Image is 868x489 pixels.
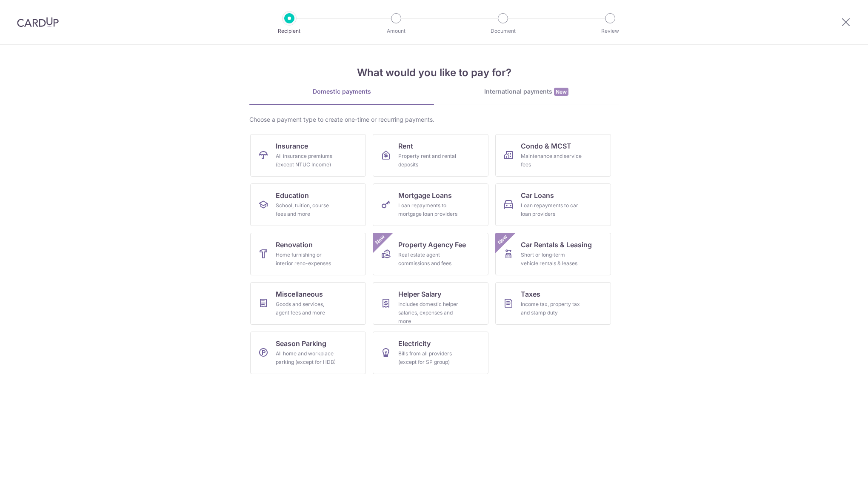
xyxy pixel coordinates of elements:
[398,240,466,250] span: Property Agency Fee
[276,141,308,151] span: Insurance
[373,332,488,374] a: ElectricityBills from all providers (except for SP group)
[250,233,366,275] a: RenovationHome furnishing or interior reno-expenses
[398,190,452,200] span: Mortgage Loans
[250,332,366,374] a: Season ParkingAll home and workplace parking (except for HDB)
[398,141,413,151] span: Rent
[521,300,582,317] div: Income tax, property tax and stamp duty
[276,152,337,169] div: All insurance premiums (except NTUC Income)
[373,183,488,226] a: Mortgage LoansLoan repayments to mortgage loan providers
[398,338,431,349] span: Electricity
[276,240,313,250] span: Renovation
[17,17,59,27] img: CardUp
[521,190,554,200] span: Car Loans
[365,27,428,35] p: Amount
[373,233,488,275] a: Property Agency FeeReal estate agent commissions and feesNew
[398,289,441,299] span: Helper Salary
[434,87,619,96] div: International payments
[496,233,510,247] span: New
[276,349,337,366] div: All home and workplace parking (except for HDB)
[521,152,582,169] div: Maintenance and service fees
[398,300,460,326] div: Includes domestic helper salaries, expenses and more
[276,338,326,349] span: Season Parking
[276,300,337,317] div: Goods and services, agent fees and more
[521,289,540,299] span: Taxes
[276,190,309,200] span: Education
[521,141,571,151] span: Condo & MCST
[495,282,611,325] a: TaxesIncome tax, property tax and stamp duty
[258,27,321,35] p: Recipient
[495,134,611,177] a: Condo & MCSTMaintenance and service fees
[579,27,642,35] p: Review
[398,251,460,268] div: Real estate agent commissions and fees
[250,134,366,177] a: InsuranceAll insurance premiums (except NTUC Income)
[521,251,582,268] div: Short or long‑term vehicle rentals & leases
[373,134,488,177] a: RentProperty rent and rental deposits
[471,27,534,35] p: Document
[495,183,611,226] a: Car LoansLoan repayments to car loan providers
[276,201,337,218] div: School, tuition, course fees and more
[495,233,611,275] a: Car Rentals & LeasingShort or long‑term vehicle rentals & leasesNew
[249,65,619,80] h4: What would you like to pay for?
[398,201,460,218] div: Loan repayments to mortgage loan providers
[398,349,460,366] div: Bills from all providers (except for SP group)
[249,87,434,96] div: Domestic payments
[398,152,460,169] div: Property rent and rental deposits
[250,282,366,325] a: MiscellaneousGoods and services, agent fees and more
[521,201,582,218] div: Loan repayments to car loan providers
[276,251,337,268] div: Home furnishing or interior reno-expenses
[373,233,387,247] span: New
[276,289,323,299] span: Miscellaneous
[250,183,366,226] a: EducationSchool, tuition, course fees and more
[373,282,488,325] a: Helper SalaryIncludes domestic helper salaries, expenses and more
[249,115,619,124] div: Choose a payment type to create one-time or recurring payments.
[554,88,568,96] span: New
[521,240,592,250] span: Car Rentals & Leasing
